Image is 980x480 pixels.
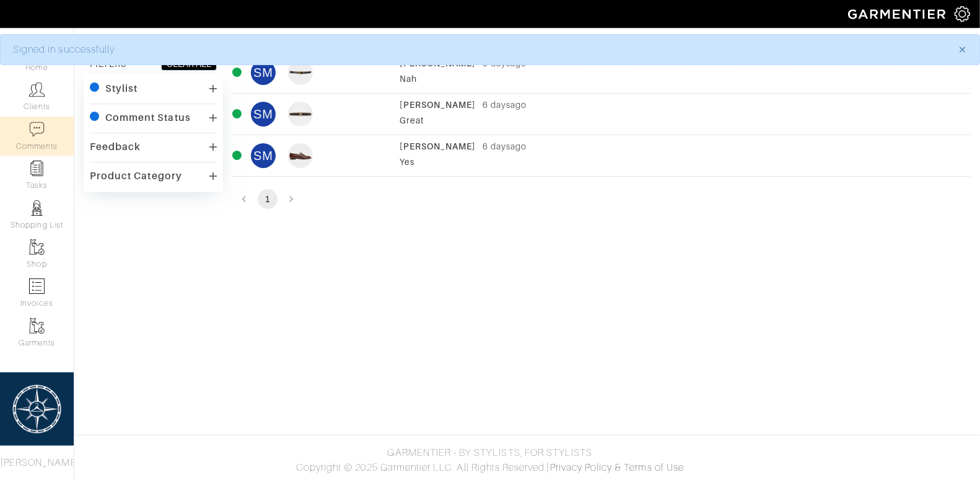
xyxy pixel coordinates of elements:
a: Privacy Policy & Terms of Use [550,462,684,473]
img: reminder-icon-8004d30b9f0a5d33ae49ab947aed9ed385cf756f9e5892f1edd6e32f2345188e.png [29,161,45,176]
div: SM [251,143,276,168]
img: avatar [288,143,313,168]
div: 6 days ago [483,99,527,111]
div: [PERSON_NAME] [400,99,476,111]
img: garmentier-logo-header-white-b43fb05a5012e4ada735d5af1a66efaba907eab6374d6393d1fbf88cb4ef424d.png [842,3,955,25]
div: [PERSON_NAME] [400,140,476,153]
div: Product Category [90,170,182,182]
div: Comment Status [105,112,191,124]
button: page 1 [258,189,278,209]
img: garments-icon-b7da505a4dc4fd61783c78ac3ca0ef83fa9d6f193b1c9dc38574b1d14d53ca28.png [29,239,45,255]
div: SM [251,102,276,127]
img: comment-icon-a0a6a9ef722e966f86d9cbdc48e553b5cf19dbc54f86b18d962a5391bc8f6eb6.png [29,122,45,137]
nav: pagination navigation [232,189,971,209]
span: × [958,41,967,58]
img: clients-icon-6bae9207a08558b7cb47a8932f037763ab4055f8c8b6bfacd5dc20c3e0201464.png [29,82,45,97]
div: Yes [400,156,965,168]
img: avatar [288,102,313,127]
div: Great [400,114,965,127]
div: Nah [400,73,965,85]
img: orders-icon-0abe47150d42831381b5fb84f609e132dff9fe21cb692f30cb5eec754e2cba89.png [29,278,45,294]
span: Copyright © 2025 Garmentier LLC. All Rights Reserved. [296,462,547,473]
div: Feedback [90,141,141,153]
div: SM [251,60,276,85]
img: avatar [288,60,313,85]
img: stylists-icon-eb353228a002819b7ec25b43dbf5f0378dd9e0616d9560372ff212230b889e62.png [29,200,45,216]
div: Stylist [105,82,138,95]
img: garments-icon-b7da505a4dc4fd61783c78ac3ca0ef83fa9d6f193b1c9dc38574b1d14d53ca28.png [29,318,45,334]
img: gear-icon-white-bd11855cb880d31180b6d7d6211b90ccbf57a29d726f0c71d8c61bd08dd39cc2.png [955,6,970,22]
div: Signed in successfully. [13,42,940,57]
div: 6 days ago [483,140,527,153]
